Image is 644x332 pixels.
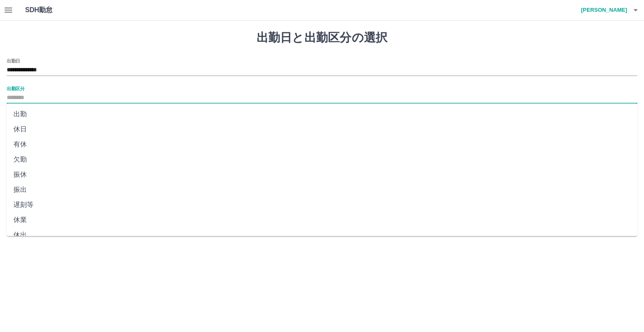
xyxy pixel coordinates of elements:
li: 欠勤 [7,152,637,167]
label: 出勤区分 [7,85,24,91]
li: 休業 [7,212,637,227]
li: 有休 [7,137,637,152]
li: 振出 [7,182,637,197]
li: 振休 [7,167,637,182]
li: 出勤 [7,107,637,122]
li: 休出 [7,227,637,243]
h1: 出勤日と出勤区分の選択 [7,31,637,45]
li: 遅刻等 [7,197,637,212]
label: 出勤日 [7,58,20,64]
li: 休日 [7,122,637,137]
